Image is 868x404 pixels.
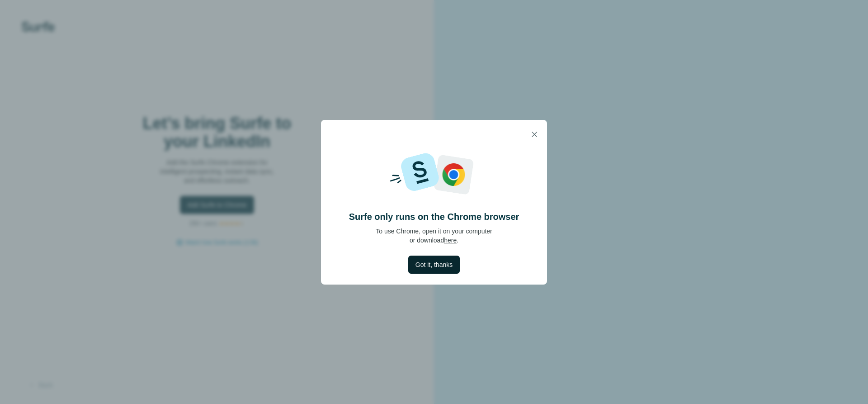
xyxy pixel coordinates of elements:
[377,149,491,200] img: Surfe and Google logos
[415,260,453,269] span: Got it, thanks
[376,227,492,245] p: To use Chrome, open it on your computer or download .
[349,210,519,223] h4: Surfe only runs on the Chrome browser
[408,256,460,274] button: Got it, thanks
[444,237,457,244] a: here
